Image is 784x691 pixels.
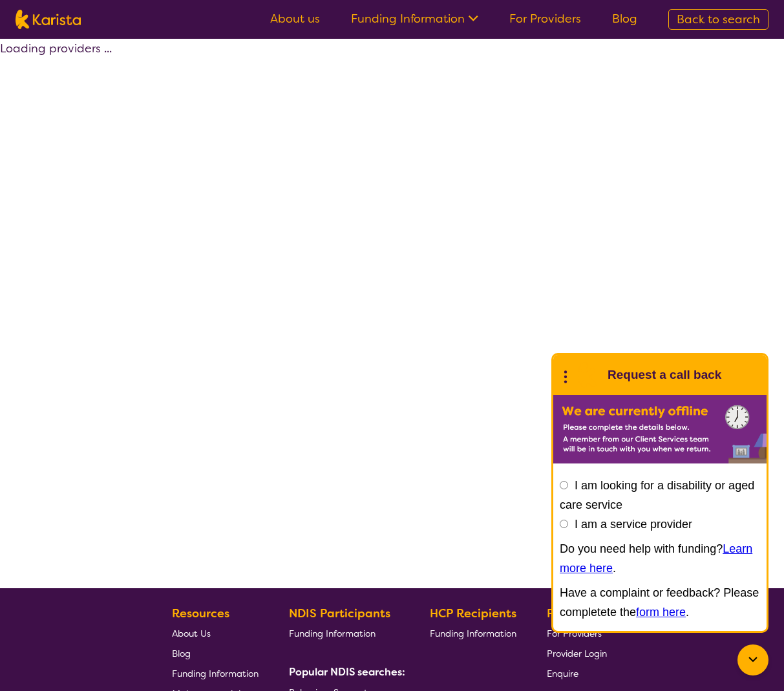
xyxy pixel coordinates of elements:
[430,623,516,643] a: Funding Information
[289,606,390,621] b: NDIS Participants
[430,606,516,621] b: HCP Recipients
[560,583,760,622] p: Have a complaint or feedback? Please completete the .
[172,668,259,679] span: Funding Information
[289,623,400,643] a: Funding Information
[553,395,767,463] img: Karista offline chat form to request call back
[172,623,259,643] a: About Us
[270,11,320,27] a: About us
[547,623,607,643] a: For Providers
[677,12,760,27] span: Back to search
[547,628,602,639] span: For Providers
[351,11,478,27] a: Funding Information
[547,648,607,659] span: Provider Login
[289,628,376,639] span: Funding Information
[172,606,229,621] b: Resources
[547,643,607,663] a: Provider Login
[172,663,259,683] a: Funding Information
[574,362,600,388] img: Karista
[547,663,607,683] a: Enquire
[547,668,578,679] span: Enquire
[560,539,760,578] p: Do you need help with funding? .
[16,10,81,29] img: Karista logo
[172,648,191,659] span: Blog
[430,628,516,639] span: Funding Information
[612,11,637,27] a: Blog
[172,628,211,639] span: About Us
[668,9,768,30] a: Back to search
[172,643,259,663] a: Blog
[289,665,405,679] b: Popular NDIS searches:
[509,11,581,27] a: For Providers
[575,518,692,531] label: I am a service provider
[636,606,686,619] a: form here
[547,606,600,621] b: Providers
[560,479,754,511] label: I am looking for a disability or aged care service
[608,365,721,385] h1: Request a call back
